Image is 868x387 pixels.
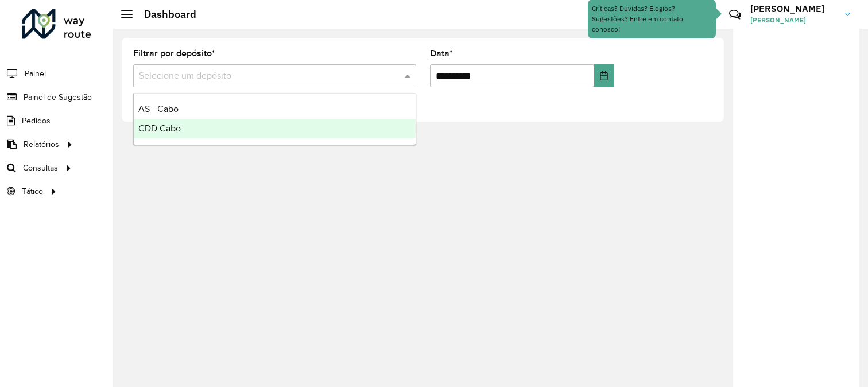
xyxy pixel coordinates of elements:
[138,104,179,114] span: AS - Cabo
[750,3,836,14] h3: [PERSON_NAME]
[594,64,614,87] button: Choose Date
[750,15,836,25] span: [PERSON_NAME]
[22,185,43,198] span: Tático
[25,68,46,80] span: Painel
[133,47,215,60] label: Filtrar por depósito
[133,8,196,21] h2: Dashboard
[138,123,181,133] span: CDD Cabo
[22,115,51,127] span: Pedidos
[133,93,416,145] ng-dropdown-panel: Options list
[24,138,59,150] span: Relatórios
[723,2,747,27] a: Contato Rápido
[430,47,453,60] label: Data
[23,162,58,174] span: Consultas
[24,91,92,103] span: Painel de Sugestão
